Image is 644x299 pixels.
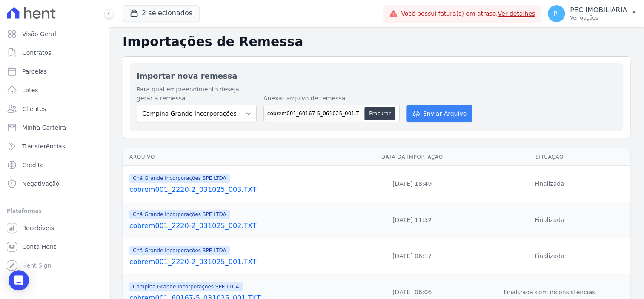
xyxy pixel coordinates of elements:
[3,82,105,99] a: Lotes
[9,270,29,290] div: Open Intercom Messenger
[22,161,44,169] span: Crédito
[3,175,105,192] a: Negativação
[7,206,102,216] div: Plataformas
[123,34,630,49] h2: Importações de Remessa
[570,6,627,14] p: PEC IMOBILIARIA
[3,26,105,43] a: Visão Geral
[3,63,105,80] a: Parcelas
[3,100,105,117] a: Clientes
[129,210,230,219] span: Chã Grande Incorporações SPE LTDA
[401,9,535,18] span: Você possui fatura(s) em atraso.
[129,282,243,291] span: Campina Grande Incorporações SPE LTDA
[468,202,630,238] td: Finalizada
[129,174,230,183] span: Chã Grande Incorporações SPE LTDA
[22,86,38,94] span: Lotes
[22,48,51,57] span: Contratos
[3,238,105,255] a: Conta Hent
[137,85,257,103] label: Para qual empreendimento deseja gerar a remessa
[22,179,60,188] span: Negativação
[356,202,469,238] td: [DATE] 11:52
[22,224,54,232] span: Recebíveis
[22,123,66,132] span: Minha Carteira
[3,138,105,155] a: Transferências
[3,119,105,136] a: Minha Carteira
[3,157,105,174] a: Crédito
[123,5,200,21] button: 2 selecionados
[263,94,400,103] label: Anexar arquivo de remessa
[22,105,46,113] span: Clientes
[129,246,230,255] span: Chã Grande Incorporações SPE LTDA
[554,11,559,17] span: PI
[129,221,352,231] a: cobrem001_2220-2_031025_002.TXT
[22,30,56,38] span: Visão Geral
[468,148,630,166] th: Situação
[3,44,105,61] a: Contratos
[22,142,65,151] span: Transferências
[468,166,630,202] td: Finalizada
[364,107,395,120] button: Procurar
[498,10,535,17] a: Ver detalhes
[137,70,616,82] h2: Importar nova remessa
[356,148,469,166] th: Data da Importação
[22,67,47,76] span: Parcelas
[570,14,627,21] p: Ver opções
[406,105,472,122] button: Enviar Arquivo
[356,238,469,274] td: [DATE] 06:17
[129,257,352,267] a: cobrem001_2220-2_031025_001.TXT
[129,185,352,195] a: cobrem001_2220-2_031025_003.TXT
[3,219,105,236] a: Recebíveis
[22,242,56,251] span: Conta Hent
[123,148,356,166] th: Arquivo
[356,166,469,202] td: [DATE] 18:49
[541,2,644,26] button: PI PEC IMOBILIARIA Ver opções
[468,238,630,274] td: Finalizada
